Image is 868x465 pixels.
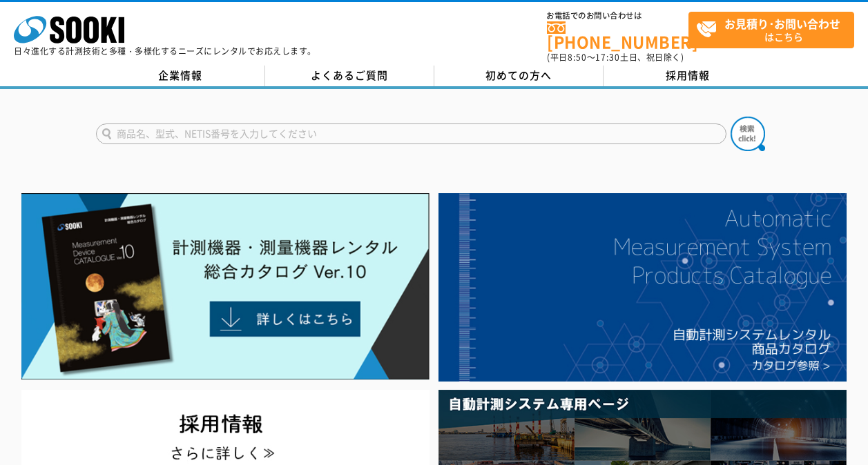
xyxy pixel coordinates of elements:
[96,123,726,144] input: 商品名、型式、NETIS番号を入力してください
[547,51,684,63] span: (平日 ～ 土日、祝日除く)
[485,68,552,83] span: 初めての方へ
[96,66,265,86] a: 企業情報
[265,66,434,86] a: よくあるご質問
[724,15,840,32] strong: お見積り･お問い合わせ
[604,66,773,86] a: 採用情報
[688,12,854,48] a: お見積り･お問い合わせはこちら
[595,51,620,63] span: 17:30
[438,193,847,382] img: 自動計測システムカタログ
[696,12,853,47] span: はこちら
[21,193,430,380] img: Catalog Ver10
[731,117,765,151] img: btn_search.png
[547,12,688,20] span: お電話でのお問い合わせは
[568,51,587,63] span: 8:50
[14,47,316,55] p: 日々進化する計測技術と多種・多様化するニーズにレンタルでお応えします。
[434,66,604,86] a: 初めての方へ
[547,21,688,50] a: [PHONE_NUMBER]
